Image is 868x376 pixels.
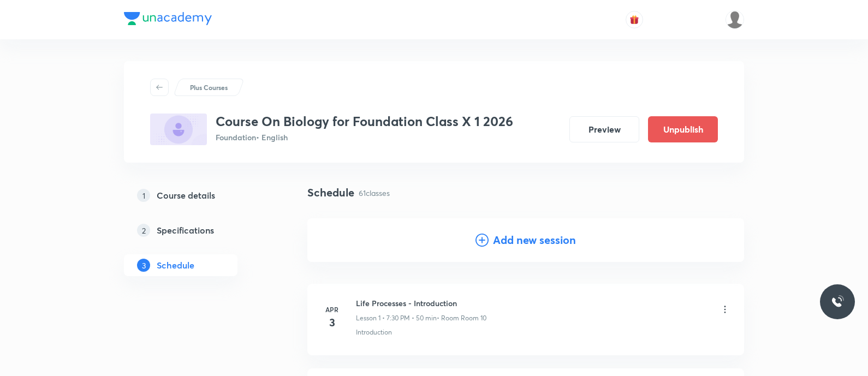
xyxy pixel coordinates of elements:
[648,116,718,142] button: Unpublish
[124,184,272,206] a: 1Course details
[307,184,354,201] h4: Schedule
[137,259,150,272] p: 3
[137,224,150,237] p: 2
[437,313,486,323] p: • Room Room 10
[626,11,643,28] button: avatar
[157,259,194,272] h5: Schedule
[726,10,744,29] img: P Antony
[124,12,212,28] a: Company Logo
[629,15,639,25] img: avatar
[157,189,215,202] h5: Course details
[216,114,513,129] h3: Course On Biology for Foundation Class X 1 2026
[124,12,212,25] img: Company Logo
[321,305,343,314] h6: Apr
[493,232,576,248] h4: Add new session
[321,314,343,331] h4: 3
[831,295,844,308] img: ttu
[190,82,228,92] p: Plus Courses
[359,187,390,199] p: 61 classes
[150,114,207,145] img: C357F34E-3CFD-4D4E-B813-6D794DB487B6_plus.png
[700,218,744,262] img: Add
[137,189,150,202] p: 1
[157,224,214,237] h5: Specifications
[356,327,392,337] p: Introduction
[356,313,437,323] p: Lesson 1 • 7:30 PM • 50 min
[216,132,513,143] p: Foundation • English
[124,219,272,241] a: 2Specifications
[356,297,486,309] h6: Life Processes - Introduction
[569,116,639,142] button: Preview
